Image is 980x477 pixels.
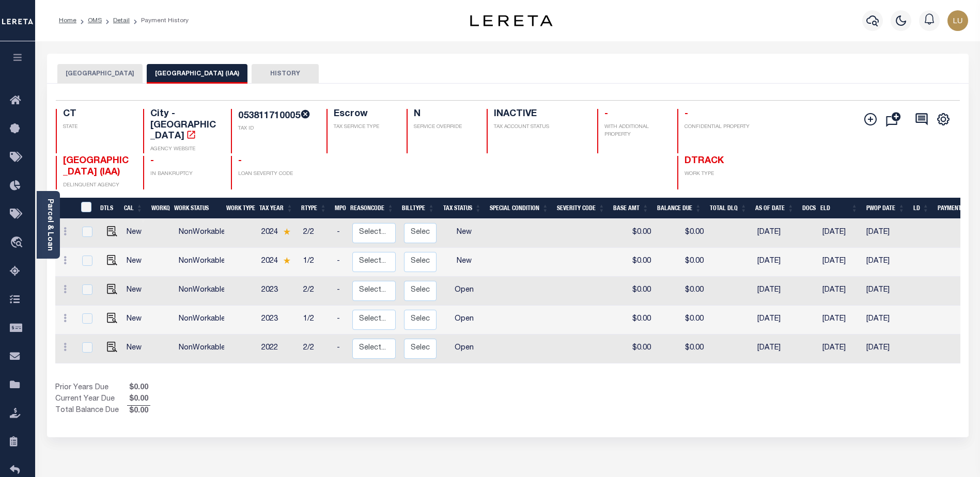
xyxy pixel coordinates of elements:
[414,123,474,131] p: SERVICE OVERRIDE
[75,198,96,219] th: &nbsp;
[611,248,655,277] td: $0.00
[57,64,143,84] button: [GEOGRAPHIC_DATA]
[818,277,862,306] td: [DATE]
[441,306,488,335] td: Open
[122,277,151,306] td: New
[818,248,862,277] td: [DATE]
[909,198,934,219] th: LD: activate to sort column ascending
[611,306,655,335] td: $0.00
[751,198,798,219] th: As of Date: activate to sort column ascending
[238,156,242,166] span: -
[333,248,348,277] td: -
[333,219,348,248] td: -
[130,16,189,25] li: Payment History
[238,170,314,178] p: LOAN SEVERITY CODE
[753,219,800,248] td: [DATE]
[59,18,76,24] a: Home
[655,335,708,363] td: $0.00
[122,219,151,248] td: New
[127,383,150,394] span: $0.00
[55,394,127,405] td: Current Year Due
[257,219,299,248] td: 2024
[147,198,170,219] th: WorkQ
[150,146,219,153] p: AGENCY WEBSITE
[818,306,862,335] td: [DATE]
[816,198,862,219] th: ELD: activate to sort column ascending
[122,306,151,335] td: New
[170,198,224,219] th: Work Status
[655,306,708,335] td: $0.00
[398,198,439,219] th: BillType: activate to sort column ascending
[257,277,299,306] td: 2023
[238,109,314,122] h4: 053811710005
[609,198,653,219] th: Base Amt: activate to sort column ascending
[862,248,909,277] td: [DATE]
[470,15,553,26] img: logo-dark.svg
[88,18,102,24] a: OMS
[175,335,232,363] td: NonWorkable
[753,306,800,335] td: [DATE]
[655,248,708,277] td: $0.00
[120,198,147,219] th: CAL: activate to sort column ascending
[685,123,753,131] p: CONFIDENTIAL PROPERTY
[346,198,398,219] th: ReasonCode: activate to sort column ascending
[611,335,655,363] td: $0.00
[283,257,290,264] img: Star.svg
[147,64,247,84] button: [GEOGRAPHIC_DATA] (IAA)
[653,198,706,219] th: Balance Due: activate to sort column ascending
[55,383,127,394] td: Prior Years Due
[257,306,299,335] td: 2023
[55,198,75,219] th: &nbsp;&nbsp;&nbsp;&nbsp;&nbsp;&nbsp;&nbsp;&nbsp;&nbsp;&nbsp;
[252,64,319,84] button: HISTORY
[685,109,688,119] span: -
[553,198,609,219] th: Severity Code: activate to sort column ascending
[439,198,486,219] th: Tax Status: activate to sort column ascending
[818,219,862,248] td: [DATE]
[441,277,488,306] td: Open
[655,219,708,248] td: $0.00
[862,198,909,219] th: PWOP Date: activate to sort column ascending
[753,335,800,363] td: [DATE]
[299,248,333,277] td: 1/2
[331,198,346,219] th: MPO
[255,198,297,219] th: Tax Year: activate to sort column ascending
[685,156,724,166] span: DTRACK
[862,277,909,306] td: [DATE]
[604,109,608,119] span: -
[798,198,816,219] th: Docs
[122,335,151,363] td: New
[486,198,553,219] th: Special Condition: activate to sort column ascending
[46,199,53,251] a: Parcel & Loan
[175,277,232,306] td: NonWorkable
[297,198,331,219] th: RType: activate to sort column ascending
[257,335,299,363] td: 2022
[753,248,800,277] td: [DATE]
[299,277,333,306] td: 2/2
[113,18,130,24] a: Detail
[175,306,232,335] td: NonWorkable
[299,306,333,335] td: 1/2
[611,277,655,306] td: $0.00
[441,248,488,277] td: New
[862,335,909,363] td: [DATE]
[604,123,665,139] p: WITH ADDITIONAL PROPERTY
[63,156,129,177] span: [GEOGRAPHIC_DATA] (IAA)
[818,335,862,363] td: [DATE]
[10,236,26,250] i: travel_explore
[122,248,151,277] td: New
[127,394,150,405] span: $0.00
[63,109,131,120] h4: CT
[299,219,333,248] td: 2/2
[494,123,585,131] p: TAX ACCOUNT STATUS
[947,10,968,31] img: svg+xml;base64,PHN2ZyB4bWxucz0iaHR0cDovL3d3dy53My5vcmcvMjAwMC9zdmciIHBvaW50ZXItZXZlbnRzPSJub25lIi...
[334,123,394,131] p: TAX SERVICE TYPE
[150,170,219,178] p: IN BANKRUPTCY
[655,277,708,306] td: $0.00
[494,109,585,120] h4: INACTIVE
[55,405,127,417] td: Total Balance Due
[283,228,290,235] img: Star.svg
[127,406,150,417] span: $0.00
[175,219,232,248] td: NonWorkable
[685,170,753,178] p: WORK TYPE
[222,198,255,219] th: Work Type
